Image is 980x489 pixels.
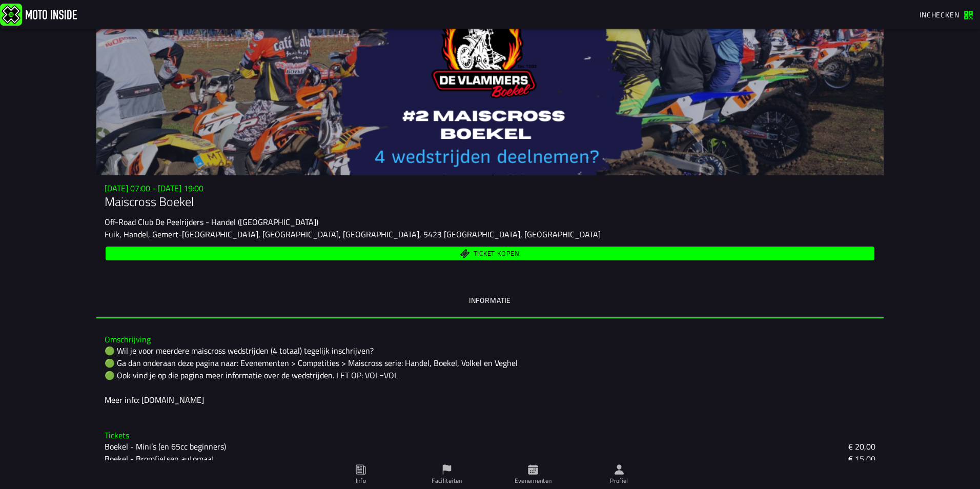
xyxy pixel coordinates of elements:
ion-text: € 15,00 [848,453,875,465]
ion-text: Boekel - Bromfietsen automaat [105,453,215,465]
h3: Omschrijving [105,335,875,344]
span: Inchecken [920,9,959,20]
ion-label: Evenementen [515,476,552,485]
div: 🟢 Wil je voor meerdere maiscross wedstrijden (4 totaal) tegelijk inschrijven? 🟢 Ga dan onderaan d... [105,344,875,406]
h3: [DATE] 07:00 - [DATE] 19:00 [105,184,875,193]
ion-text: € 20,00 [848,440,875,453]
ion-text: Fuik, Handel, Gemert-[GEOGRAPHIC_DATA], [GEOGRAPHIC_DATA], [GEOGRAPHIC_DATA], 5423 [GEOGRAPHIC_DA... [105,228,601,240]
ion-text: Off-Road Club De Peelrijders - Handel ([GEOGRAPHIC_DATA]) [105,216,318,228]
h3: Tickets [105,431,875,440]
ion-label: Faciliteiten [432,476,462,485]
a: Inchecken [914,6,978,23]
ion-label: Profiel [610,476,628,485]
h1: Maiscross Boekel [105,193,875,210]
span: Ticket kopen [474,251,520,257]
ion-text: Boekel - Mini’s (en 65cc beginners) [105,440,226,453]
ion-label: Info [356,476,366,485]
